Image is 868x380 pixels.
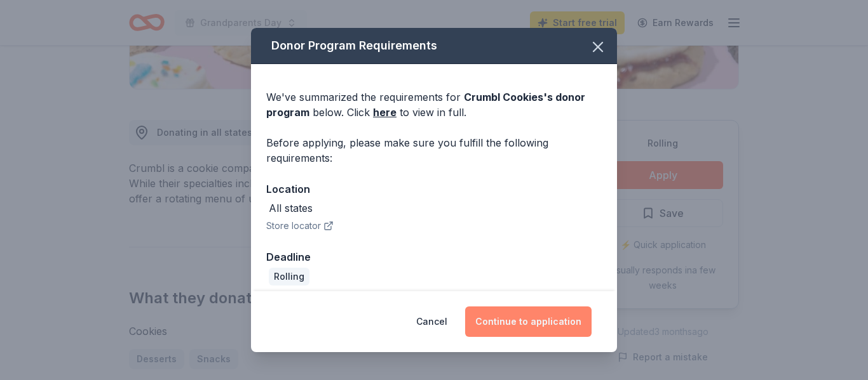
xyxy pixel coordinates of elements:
[266,181,602,197] div: Location
[269,200,313,216] div: All states
[266,89,602,120] div: We've summarized the requirements for below. Click to view in full.
[416,306,447,337] button: Cancel
[266,218,334,233] button: Store locator
[266,135,602,166] div: Before applying, please make sure you fulfill the following requirements:
[266,249,602,265] div: Deadline
[373,105,397,120] a: here
[251,28,617,64] div: Donor Program Requirements
[465,306,592,337] button: Continue to application
[269,268,309,285] div: Rolling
